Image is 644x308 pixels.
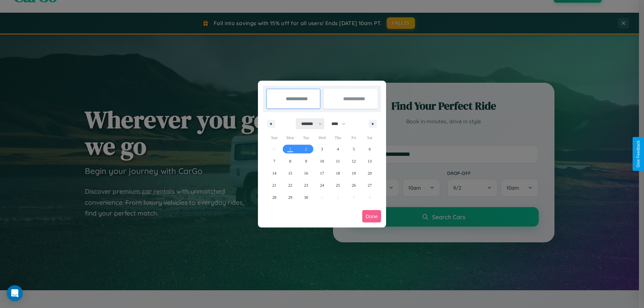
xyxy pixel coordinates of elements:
span: 15 [288,167,292,179]
button: 13 [362,155,378,167]
button: 7 [266,155,282,167]
span: 11 [336,155,340,167]
span: Fri [346,132,362,143]
span: Mon [282,132,298,143]
button: 12 [346,155,362,167]
button: 20 [362,167,378,179]
span: Wed [314,132,330,143]
button: 23 [298,179,314,191]
button: 18 [330,167,346,179]
span: 17 [320,167,324,179]
button: 6 [362,143,378,155]
button: 26 [346,179,362,191]
span: Sun [266,132,282,143]
span: 7 [273,155,275,167]
span: Thu [330,132,346,143]
button: 9 [298,155,314,167]
span: 25 [336,179,340,191]
span: Tue [298,132,314,143]
button: 1 [282,143,298,155]
span: 13 [368,155,372,167]
span: 1 [289,143,291,155]
span: 5 [353,143,355,155]
span: 3 [321,143,323,155]
div: Open Intercom Messenger [7,285,23,301]
span: 9 [305,155,307,167]
button: 28 [266,191,282,203]
span: 8 [289,155,291,167]
span: 24 [320,179,324,191]
span: 22 [288,179,292,191]
span: 10 [320,155,324,167]
span: 14 [272,167,276,179]
span: 12 [352,155,356,167]
span: 16 [304,167,308,179]
span: 21 [272,179,276,191]
button: 25 [330,179,346,191]
button: 5 [346,143,362,155]
span: 28 [272,191,276,203]
span: 29 [288,191,292,203]
span: 26 [352,179,356,191]
span: Sat [362,132,378,143]
span: 30 [304,191,308,203]
button: 16 [298,167,314,179]
span: 27 [368,179,372,191]
button: 8 [282,155,298,167]
button: 2 [298,143,314,155]
span: 20 [368,167,372,179]
button: 22 [282,179,298,191]
span: 18 [336,167,340,179]
button: 10 [314,155,330,167]
button: 30 [298,191,314,203]
button: 24 [314,179,330,191]
button: 3 [314,143,330,155]
button: Done [362,210,381,223]
button: 11 [330,155,346,167]
button: 29 [282,191,298,203]
button: 19 [346,167,362,179]
span: 4 [337,143,339,155]
button: 17 [314,167,330,179]
button: 27 [362,179,378,191]
button: 21 [266,179,282,191]
button: 4 [330,143,346,155]
button: 15 [282,167,298,179]
button: 14 [266,167,282,179]
span: 6 [369,143,371,155]
div: Give Feedback [636,140,641,168]
span: 2 [305,143,307,155]
span: 19 [352,167,356,179]
span: 23 [304,179,308,191]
